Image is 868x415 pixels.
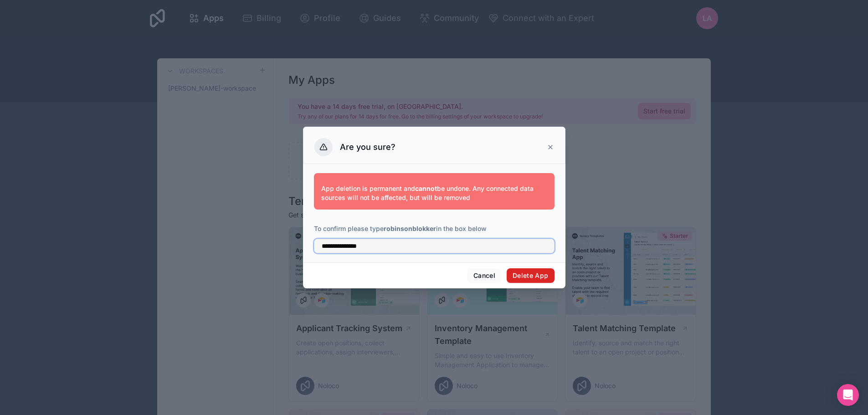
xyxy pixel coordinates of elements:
strong: robinsonblokker [384,225,436,232]
div: Open Intercom Messenger [837,384,859,406]
strong: cannot [415,184,437,192]
h3: Are you sure? [340,142,395,153]
button: Delete App [507,268,555,283]
p: App deletion is permanent and be undone. Any connected data sources will not be affected, but wil... [321,184,547,202]
p: To confirm please type in the box below [314,224,555,233]
button: Cancel [467,268,501,283]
